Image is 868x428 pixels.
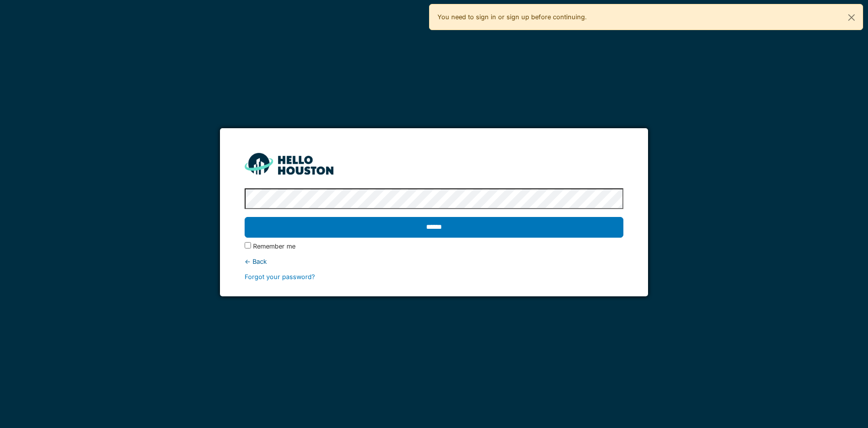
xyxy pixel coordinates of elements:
label: Remember me [253,242,295,251]
button: Close [840,4,863,31]
img: HH_line-BYnF2_Hg.png [245,153,333,174]
div: ← Back [245,257,623,266]
div: You need to sign in or sign up before continuing. [429,4,863,30]
a: Forgot your password? [245,273,315,281]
